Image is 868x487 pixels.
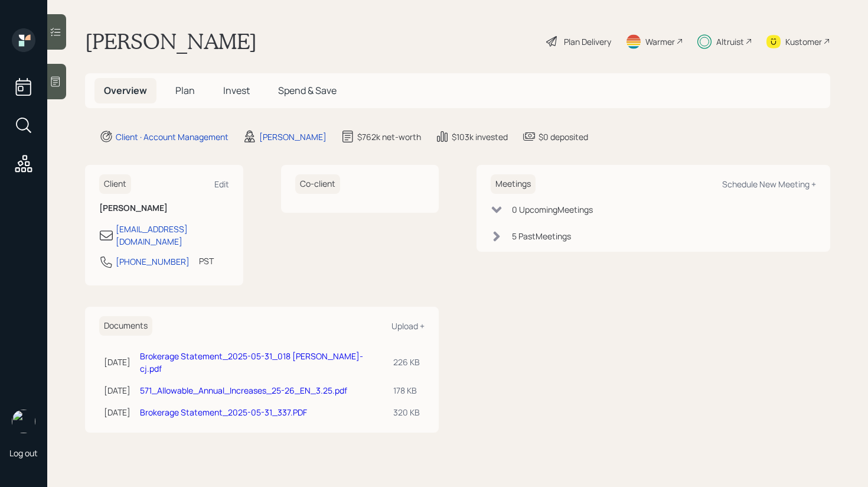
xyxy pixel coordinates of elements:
div: 0 Upcoming Meeting s [512,203,593,216]
span: Invest [223,84,250,97]
div: Upload + [391,320,425,332]
span: Spend & Save [278,84,337,97]
div: 226 KB [393,356,420,368]
div: $762k net-worth [357,131,421,143]
div: Schedule New Meeting + [722,178,816,190]
h6: Documents [99,316,152,336]
h6: Co-client [295,174,340,194]
div: 320 KB [393,406,420,418]
span: Plan [175,84,195,97]
div: Plan Delivery [564,35,611,48]
div: 5 Past Meeting s [512,230,571,242]
div: Edit [214,178,229,190]
span: Overview [104,84,147,97]
div: [EMAIL_ADDRESS][DOMAIN_NAME] [116,223,229,248]
h6: [PERSON_NAME] [99,203,229,213]
div: Client · Account Management [116,131,229,143]
h6: Meetings [491,174,536,194]
h6: Client [99,174,131,194]
div: Log out [9,447,38,459]
a: 571_Allowable_Annual_Increases_25-26_EN_3.25.pdf [140,385,347,396]
div: $0 deposited [539,131,588,143]
h1: [PERSON_NAME] [85,28,257,54]
a: Brokerage Statement_2025-05-31_018 [PERSON_NAME]-cj.pdf [140,350,363,374]
div: [PHONE_NUMBER] [116,255,190,268]
div: PST [199,255,214,267]
div: [DATE] [104,384,130,397]
div: $103k invested [452,131,508,143]
div: Warmer [645,35,675,48]
div: [DATE] [104,406,130,418]
img: retirable_logo.png [12,410,35,433]
div: 178 KB [393,384,420,397]
div: [DATE] [104,356,130,368]
div: Kustomer [785,35,822,48]
div: Altruist [716,35,744,48]
div: [PERSON_NAME] [259,131,327,143]
a: Brokerage Statement_2025-05-31_337.PDF [140,407,307,418]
